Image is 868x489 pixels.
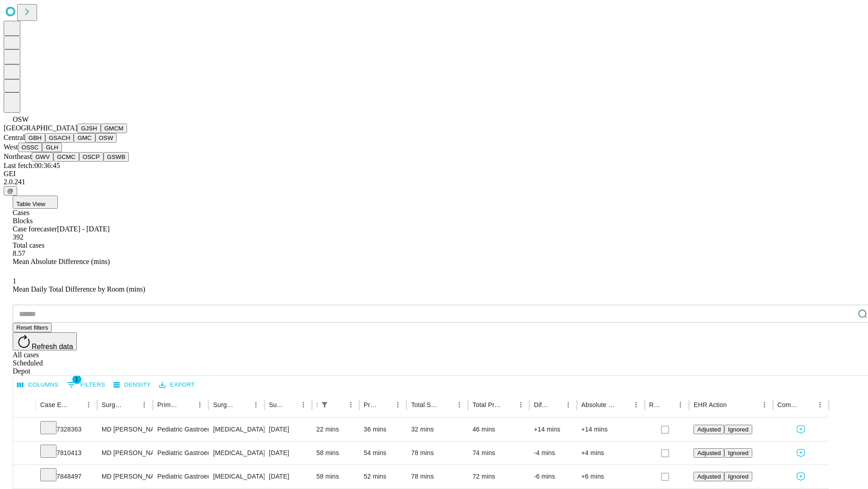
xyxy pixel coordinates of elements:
button: Adjusted [693,448,724,458]
button: OSSC [18,143,42,152]
button: Ignored [724,425,752,434]
button: Menu [814,398,826,411]
button: Ignored [724,448,752,458]
span: Mean Daily Total Difference by Room (mins) [13,285,145,293]
div: Surgery Name [213,401,236,408]
button: Table View [13,196,58,209]
button: Adjusted [693,472,724,481]
span: Ignored [728,426,748,433]
div: Primary Service [157,401,180,408]
button: Sort [181,398,193,411]
button: Sort [728,398,741,411]
button: Menu [250,398,262,411]
button: Sort [440,398,453,411]
span: Table View [16,201,45,207]
span: 1 [72,375,81,384]
button: Show filters [318,398,331,411]
div: Surgeon Name [102,401,124,408]
span: @ [7,187,14,194]
div: Absolute Difference [581,401,616,408]
div: [DATE] [269,465,307,488]
button: Menu [758,398,771,411]
button: Menu [297,398,310,411]
div: Resolved in EHR [649,401,661,408]
button: Sort [332,398,344,411]
button: Sort [379,398,392,411]
button: GBH [25,133,45,143]
div: +14 mins [581,418,640,441]
div: +4 mins [581,441,640,465]
button: Sort [801,398,814,411]
span: Ignored [728,473,748,480]
button: Sort [284,398,297,411]
button: @ [4,186,17,196]
span: 392 [13,233,24,241]
button: Menu [630,398,642,411]
span: 8.57 [13,249,25,257]
div: +14 mins [534,418,572,441]
div: [MEDICAL_DATA] (EGD), FLEXIBLE, TRANSORAL, WITH [MEDICAL_DATA] SINGLE OR MULTIPLE [213,418,259,441]
button: Menu [514,398,527,411]
button: Sort [617,398,630,411]
div: -6 mins [534,465,572,488]
div: [MEDICAL_DATA] (EGD), FLEXIBLE, TRANSORAL, WITH [MEDICAL_DATA] SINGLE OR MULTIPLE [213,465,259,488]
span: OSW [13,115,29,123]
span: [GEOGRAPHIC_DATA] [4,124,77,132]
button: Menu [344,398,357,411]
button: Select columns [15,378,61,392]
div: MD [PERSON_NAME] [PERSON_NAME] Md [102,441,148,465]
span: Ignored [728,450,748,456]
button: Menu [674,398,687,411]
div: GEI [4,170,864,178]
div: Pediatric Gastroenterology [157,441,204,465]
div: 7328363 [40,418,93,441]
div: 72 mins [472,465,525,488]
div: Pediatric Gastroenterology [157,418,204,441]
div: Predicted In Room Duration [364,401,378,408]
button: Export [157,378,197,392]
button: Adjusted [693,425,724,434]
div: EHR Action [693,401,726,408]
button: OSCP [79,152,104,162]
span: Refresh data [32,343,73,350]
button: Menu [562,398,575,411]
div: [DATE] [269,418,307,441]
button: Menu [193,398,206,411]
div: 52 mins [364,465,402,488]
button: GMC [74,133,95,143]
button: Expand [18,446,31,461]
div: 1 active filter [318,398,331,411]
span: Adjusted [697,450,721,456]
span: Adjusted [697,426,721,433]
div: 58 mins [316,441,355,465]
button: Sort [237,398,250,411]
button: GJSH [77,124,101,133]
button: GSWB [104,152,129,162]
button: Expand [18,469,31,485]
span: [DATE] - [DATE] [57,225,109,233]
div: Comments [778,401,800,408]
button: Refresh data [13,332,77,350]
button: Density [111,378,153,392]
button: Ignored [724,472,752,481]
span: West [4,143,18,151]
button: Menu [138,398,151,411]
button: Reset filters [13,323,52,332]
button: Expand [18,422,31,438]
button: Sort [661,398,674,411]
button: Sort [502,398,514,411]
span: Total cases [13,241,44,249]
div: 22 mins [316,418,355,441]
button: OSW [95,133,117,143]
button: Sort [549,398,562,411]
div: [MEDICAL_DATA] (EGD), FLEXIBLE, TRANSORAL, WITH [MEDICAL_DATA] SINGLE OR MULTIPLE [213,441,259,465]
button: Sort [70,398,82,411]
div: Difference [534,401,548,408]
button: Sort [125,398,138,411]
button: GMCM [101,124,127,133]
span: Last fetch: 00:36:45 [4,162,60,169]
div: Case Epic Id [40,401,69,408]
button: GCMC [53,152,79,162]
span: Mean Absolute Difference (mins) [13,258,110,265]
div: Surgery Date [269,401,283,408]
